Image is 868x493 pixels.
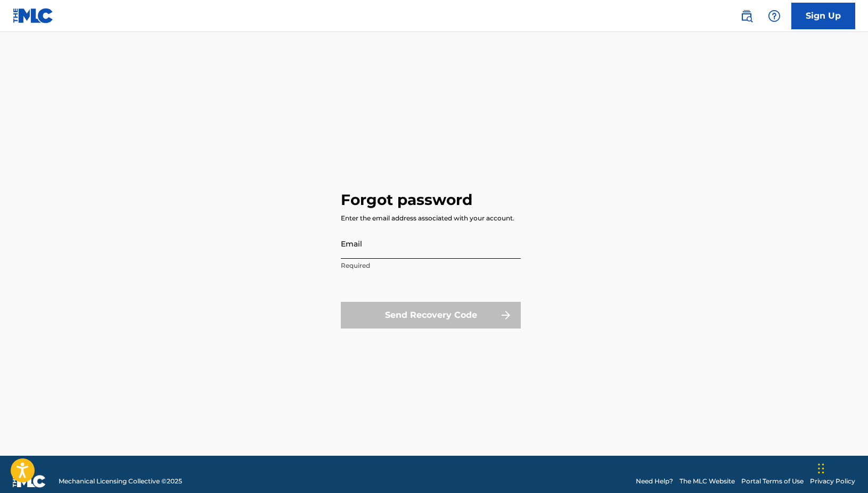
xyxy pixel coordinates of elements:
a: Public Search [736,5,757,27]
img: help [768,10,781,22]
img: MLC Logo [13,8,54,23]
p: Required [341,261,521,270]
div: Enter the email address associated with your account. [341,213,514,223]
a: The MLC Website [679,476,735,486]
img: search [740,10,753,22]
a: Need Help? [636,476,673,486]
div: Drag [818,453,824,484]
a: Sign Up [791,3,855,29]
img: logo [13,475,46,488]
iframe: Chat Widget [815,442,868,493]
a: Privacy Policy [810,476,855,486]
a: Portal Terms of Use [741,476,804,486]
h3: Forgot password [341,191,472,209]
span: Mechanical Licensing Collective © 2025 [59,476,182,486]
div: Help [764,5,785,27]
